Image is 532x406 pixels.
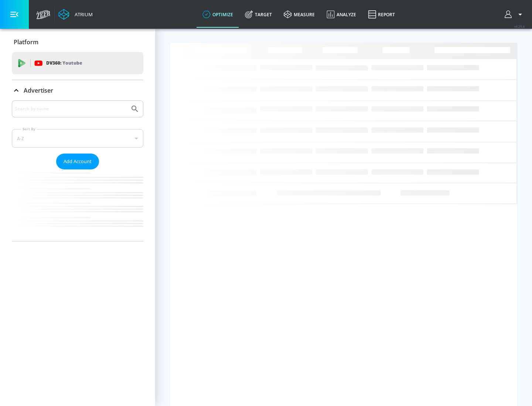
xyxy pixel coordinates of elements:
a: Target [239,1,278,28]
span: Add Account [64,157,92,166]
div: Advertiser [12,100,143,241]
a: measure [278,1,321,28]
p: DV360: [46,59,82,67]
div: A-Z [12,129,143,148]
input: Search by name [15,104,127,114]
p: Youtube [62,59,82,67]
p: Platform [14,38,38,46]
a: Analyze [321,1,362,28]
nav: list of Advertiser [12,169,143,241]
p: Advertiser [24,86,53,94]
div: Advertiser [12,80,143,101]
div: Platform [12,32,143,52]
button: Add Account [56,154,99,169]
a: optimize [197,1,239,28]
div: DV360: Youtube [12,52,143,74]
a: Report [362,1,401,28]
a: Atrium [58,9,93,20]
label: Sort By [21,127,37,131]
span: v 4.25.4 [514,24,525,28]
div: Atrium [72,11,93,18]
